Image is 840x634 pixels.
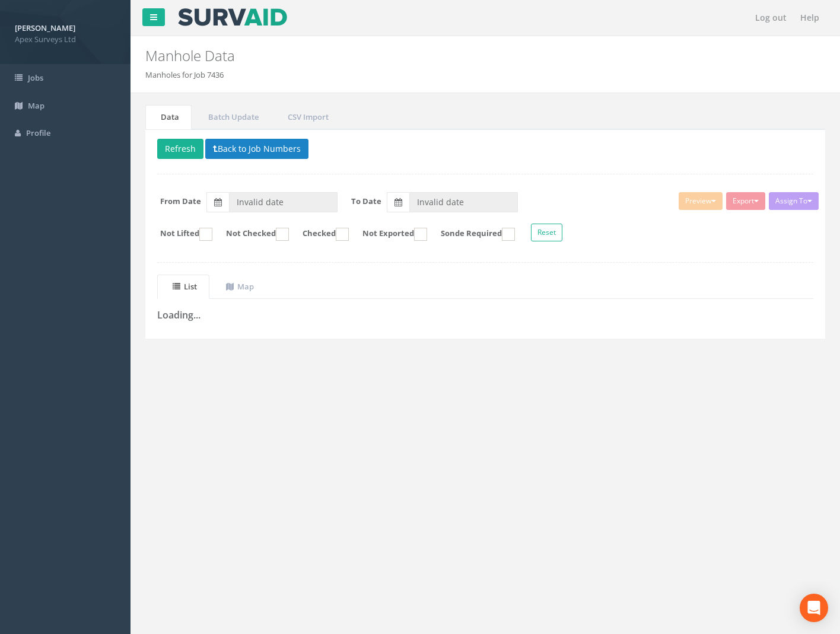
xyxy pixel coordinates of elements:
[145,48,709,63] h2: Manhole Data
[272,105,341,129] a: CSV Import
[205,139,308,159] button: Back to Job Numbers
[291,228,349,241] label: Checked
[26,128,50,138] span: Profile
[160,196,201,207] label: From Date
[726,192,765,210] button: Export
[351,196,381,207] label: To Date
[157,310,813,321] h3: Loading...
[28,72,43,83] span: Jobs
[157,139,203,159] button: Refresh
[351,228,427,241] label: Not Exported
[15,34,116,45] span: Apex Surveys Ltd
[157,275,209,299] a: List
[15,20,116,44] a: [PERSON_NAME] Apex Surveys Ltd
[214,228,289,241] label: Not Checked
[211,275,266,299] a: Map
[769,192,819,210] button: Assign To
[226,281,254,292] uib-tab-heading: Map
[28,100,44,111] span: Map
[145,105,192,129] a: Data
[800,594,828,622] div: Open Intercom Messenger
[145,69,224,81] li: Manholes for Job 7436
[15,23,75,33] strong: [PERSON_NAME]
[531,224,562,241] button: Reset
[409,192,518,212] input: To Date
[679,192,723,210] button: Preview
[429,228,515,241] label: Sonde Required
[173,281,197,292] uib-tab-heading: List
[229,192,338,212] input: From Date
[148,228,212,241] label: Not Lifted
[193,105,271,129] a: Batch Update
